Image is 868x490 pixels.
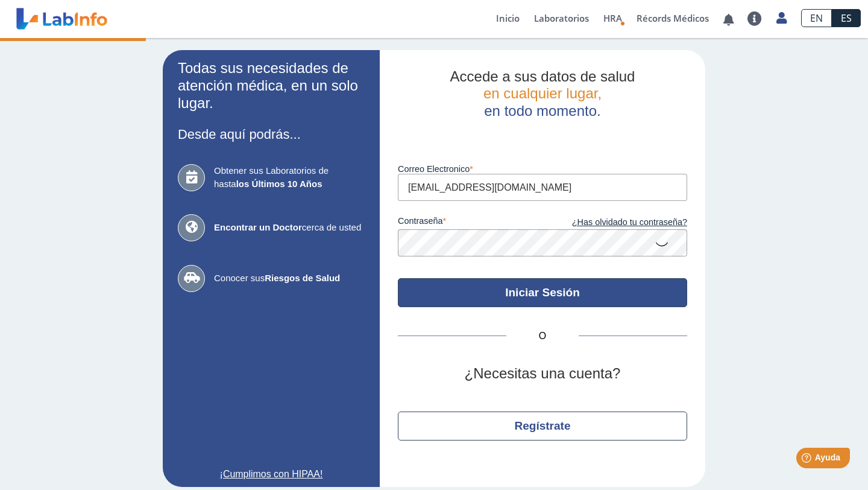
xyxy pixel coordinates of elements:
span: en todo momento. [484,103,600,119]
span: Conocer sus [214,272,365,285]
span: HRA [603,12,622,24]
h3: Desde aquí podrás... [178,127,365,142]
h2: ¿Necesitas una cuenta? [398,365,687,383]
a: EN [801,9,832,27]
span: Accede a sus datos de salud [450,68,635,84]
a: ES [832,9,861,27]
span: cerca de usted [214,221,365,235]
b: Riesgos de Salud [265,273,340,283]
label: contraseña [398,216,542,229]
b: Encontrar un Doctor [214,222,302,232]
span: O [506,329,579,343]
iframe: Help widget launcher [761,443,855,477]
span: en cualquier lugar, [483,85,602,101]
a: ¡Cumplimos con HIPAA! [178,467,365,482]
h2: Todas sus necesidades de atención médica, en un solo lugar. [178,60,365,112]
button: Regístrate [398,412,687,441]
label: Correo Electronico [398,164,687,174]
span: Obtener sus Laboratorios de hasta [214,164,365,191]
button: Iniciar Sesión [398,278,687,307]
b: los Últimos 10 Años [236,179,322,189]
a: ¿Has olvidado tu contraseña? [542,216,687,229]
